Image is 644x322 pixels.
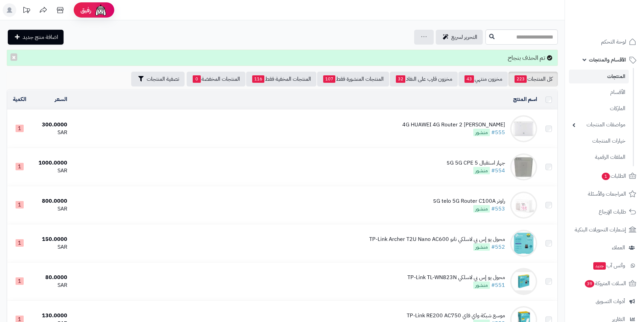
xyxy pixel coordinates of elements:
div: SAR [35,167,67,175]
button: تصفية المنتجات [131,72,185,86]
a: #554 [491,167,505,175]
span: 107 [323,75,335,83]
span: 223 [515,75,527,83]
span: لوحة التحكم [601,37,626,47]
span: 1 [602,173,610,180]
div: SAR [35,129,67,137]
div: 300.0000 [35,121,67,129]
span: اضافة منتج جديد [23,33,58,41]
span: 116 [252,75,264,83]
span: 1 [16,277,24,285]
span: المراجعات والأسئلة [588,189,626,199]
a: تحديثات المنصة [18,3,35,19]
a: الأقسام [569,85,629,100]
div: محول يو إس بي لاسلكي نانو TP-Link Archer T2U Nano AC600 [369,236,505,243]
span: التحرير لسريع [451,33,477,41]
span: 0 [193,75,201,83]
div: موسع شبكة واي فاي TP-Link RE200 AC750 [407,312,505,320]
span: منشور [473,129,490,136]
span: السلات المتروكة [584,279,626,288]
span: الطلبات [601,171,626,181]
a: السلات المتروكة39 [569,275,640,292]
div: SAR [35,205,67,213]
a: الطلبات1 [569,168,640,184]
span: الأقسام والمنتجات [589,55,626,65]
span: منشور [473,205,490,213]
div: تم الحذف بنجاح [7,50,558,66]
span: وآتس آب [593,261,625,270]
div: [PERSON_NAME] 4G HUAWEI 4G Router 2 [402,121,505,129]
div: SAR [35,281,67,289]
a: المنتجات المخفضة0 [187,72,245,86]
span: 39 [585,280,594,288]
a: الكمية [13,95,26,103]
span: منشور [473,167,490,174]
span: إشعارات التحويلات البنكية [575,225,626,234]
a: الماركات [569,101,629,116]
a: لوحة التحكم [569,34,640,50]
span: أدوات التسويق [596,297,625,306]
a: مخزون قارب على النفاذ32 [390,72,458,86]
a: #555 [491,128,505,137]
a: #551 [491,281,505,289]
a: المنتجات المنشورة فقط107 [317,72,389,86]
span: 1 [16,163,24,170]
a: المنتجات [569,70,629,83]
div: 130.0000 [35,312,67,320]
a: العملاء [569,240,640,256]
button: × [10,53,17,61]
a: المنتجات المخفية فقط116 [246,72,316,86]
a: خيارات المنتجات [569,134,629,148]
a: التحرير لسريع [436,30,483,45]
span: 1 [16,125,24,132]
div: 800.0000 [35,197,67,205]
span: رفيق [80,6,91,14]
span: منشور [473,243,490,251]
span: 32 [396,75,405,83]
a: السعر [55,95,67,103]
span: منشور [473,281,490,289]
a: طلبات الإرجاع [569,204,640,220]
span: 1 [16,201,24,208]
a: اضافة منتج جديد [8,30,64,45]
span: طلبات الإرجاع [599,207,626,217]
img: جهاز استقبال 5G 5G CPE 5 [510,153,537,180]
a: مواصفات المنتجات [569,118,629,132]
a: إشعارات التحويلات البنكية [569,222,640,238]
div: جهاز استقبال 5G 5G CPE 5 [447,159,505,167]
a: أدوات التسويق [569,293,640,309]
div: 80.0000 [35,274,67,281]
div: راوتر 5G telo 5G Router C100A [433,197,505,205]
div: 1000.0000 [35,159,67,167]
a: المراجعات والأسئلة [569,186,640,202]
a: #553 [491,205,505,213]
span: 43 [464,75,474,83]
a: الملفات الرقمية [569,150,629,165]
span: العملاء [612,243,625,252]
div: SAR [35,243,67,251]
span: 1 [16,239,24,247]
span: تصفية المنتجات [147,75,179,83]
img: راوتر هواوي 4G HUAWEI 4G Router 2 [510,115,537,142]
img: محول يو إس بي لاسلكي TP-Link TL-WN823N [510,268,537,295]
a: #552 [491,243,505,251]
a: مخزون منتهي43 [458,72,508,86]
a: وآتس آبجديد [569,257,640,274]
div: محول يو إس بي لاسلكي TP-Link TL-WN823N [407,274,505,281]
div: 150.0000 [35,236,67,243]
img: ai-face.png [94,3,108,17]
a: اسم المنتج [513,95,537,103]
img: راوتر 5G telo 5G Router C100A [510,192,537,219]
img: محول يو إس بي لاسلكي نانو TP-Link Archer T2U Nano AC600 [510,230,537,257]
span: جديد [593,262,606,270]
a: كل المنتجات223 [508,72,558,86]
